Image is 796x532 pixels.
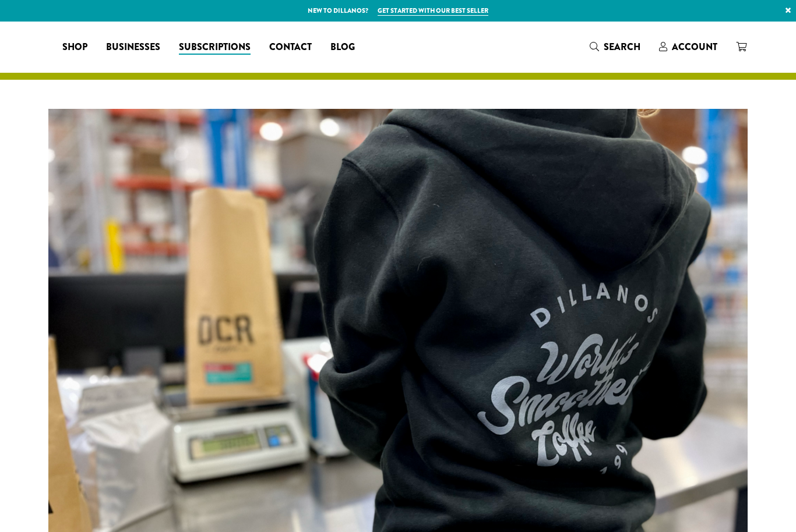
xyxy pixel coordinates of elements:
[62,40,87,55] span: Shop
[53,38,97,56] a: Shop
[106,40,160,55] span: Businesses
[672,40,717,54] span: Account
[179,40,251,55] span: Subscriptions
[604,40,640,54] span: Search
[580,37,650,56] a: Search
[330,40,355,55] span: Blog
[269,40,312,55] span: Contact
[378,6,488,16] a: Get started with our best seller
